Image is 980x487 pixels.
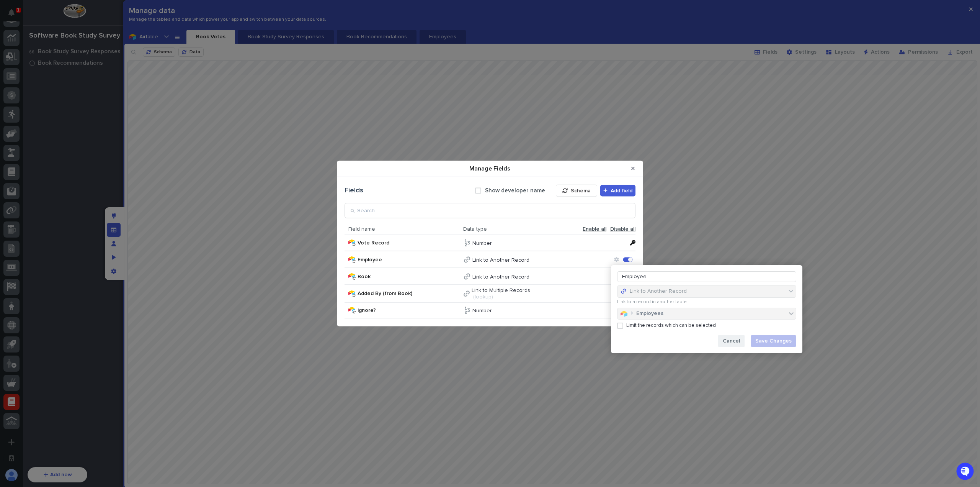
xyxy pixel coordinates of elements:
[8,43,139,55] p: How can we help?
[571,188,591,193] span: Schema
[54,141,93,148] a: Powered byPylon
[8,85,21,99] img: 1736555164131-43832dd5-751b-4058-ba23-39d91318e5a0
[26,93,97,99] div: We're available if you need us!
[723,338,740,344] span: Cancel
[610,226,635,232] span: Disable all
[472,308,492,314] p: Number
[8,7,23,23] img: Stacker
[358,256,463,263] span: Employee
[76,142,93,148] span: Pylon
[345,203,635,218] input: Search
[630,288,687,295] p: Link to Another Record
[358,239,463,246] span: Vote Record
[15,123,42,131] span: Help Docs
[472,274,529,280] p: Link to Another Record
[583,226,606,232] span: Enable all
[556,184,597,197] button: Schema
[627,162,639,175] button: Close Modal
[26,85,126,93] div: Start new chat
[718,335,745,347] button: Cancel
[5,120,45,134] a: 📖Help Docs
[8,30,139,43] p: Welcome 👋
[472,240,492,247] p: Number
[611,188,632,193] span: Add field
[751,335,796,347] button: Save Changes
[600,185,635,196] button: Add field
[358,290,463,297] span: Added By (from Book)
[955,462,976,482] iframe: Open customer support
[463,226,549,232] span: Data type
[130,87,139,97] button: Start new chat
[358,307,463,313] span: ignore?
[8,124,14,130] div: 📖
[341,161,627,176] div: Manage Fields
[20,61,126,69] input: Clear
[626,323,716,329] p: Limit the records which can be selected
[348,226,463,232] span: Field name
[617,299,796,305] p: Link to a record in another table.
[485,187,545,194] label: Show developer name
[755,338,792,344] span: Save Changes
[337,161,643,326] div: Manage Fields
[472,287,530,294] p: Link to Multiple Records
[473,294,493,300] p: (lookup)
[617,271,796,282] input: Enter a field name
[345,187,363,194] div: Fields
[472,257,529,264] p: Link to Another Record
[358,273,463,280] span: Book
